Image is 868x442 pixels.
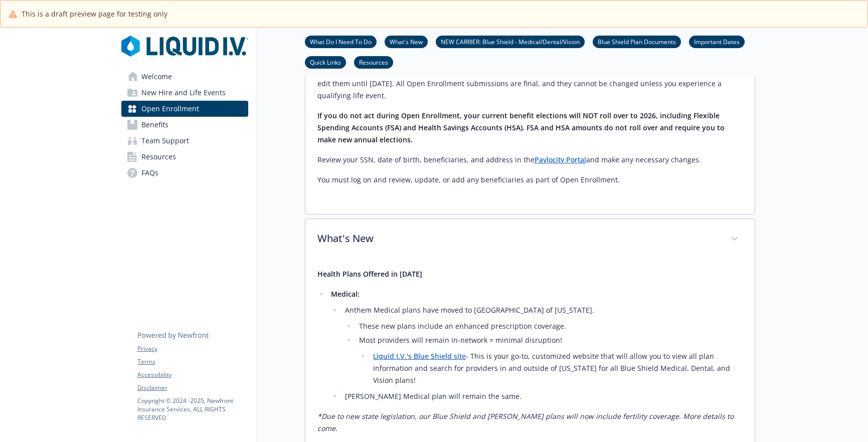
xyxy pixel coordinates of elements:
[137,344,248,353] a: Privacy
[373,351,466,361] a: Liquid I.V.'s Blue Shield site
[121,101,248,117] a: Open Enrollment
[141,117,168,133] span: Benefits
[356,334,742,386] li: Most providers will remain in-network = minimal disruption!
[593,37,681,46] a: Blue Shield Plan Documents
[535,155,586,164] a: Paylocity Portal
[141,165,158,181] span: FAQs
[137,396,248,422] p: Copyright © 2024 - 2025 , Newfront Insurance Services, ALL RIGHTS RESERVED
[317,269,422,279] strong: Health Plans Offered in [DATE]
[317,174,743,186] p: You must log on and review, update, or add any beneficiaries as part of Open Enrollment.
[121,149,248,165] a: Resources
[121,117,248,133] a: Benefits
[331,289,360,299] strong: Medical:
[370,350,742,386] li: - This is your go-to, customized website that will allow you to view all plan information and sea...
[141,69,172,85] span: Welcome
[342,304,742,386] li: Anthem Medical plans have moved to [GEOGRAPHIC_DATA] of [US_STATE].
[121,85,248,101] a: New Hire and Life Events
[141,149,176,165] span: Resources
[305,219,755,260] div: What's New
[121,133,248,149] a: Team Support
[317,231,719,246] p: What's New
[22,9,167,19] span: This is a draft preview page for testing only
[317,111,725,144] strong: If you do not act during Open Enrollment, your current benefit elections will NOT roll over to 20...
[317,154,743,166] p: Review your SSN, date of birth, beneficiaries, and address in the and make any necessary changes.
[305,57,346,67] a: Quick Links
[137,357,248,366] a: Terms
[689,37,745,46] a: Important Dates
[141,101,199,117] span: Open Enrollment
[137,383,248,392] a: Disclaimer
[317,411,734,433] em: *Due to new state legislation, our Blue Shield and [PERSON_NAME] plans will now include fertility...
[121,69,248,85] a: Welcome
[385,37,428,46] a: What's New
[141,133,189,149] span: Team Support
[354,57,393,67] a: Resources
[356,320,742,332] li: These new plans include an enhanced prescription coverage.
[305,37,377,46] a: What Do I Need To Do
[317,66,743,102] p: Starting [DATE], login to the to go through the enrollment process. Review your selections carefu...
[436,37,585,46] a: NEW CARRIER: Blue Shield - Medical/Dental/Vision
[342,390,742,402] li: [PERSON_NAME] Medical plan will remain the same.
[121,165,248,181] a: FAQs
[141,85,226,101] span: New Hire and Life Events
[137,370,248,379] a: Accessibility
